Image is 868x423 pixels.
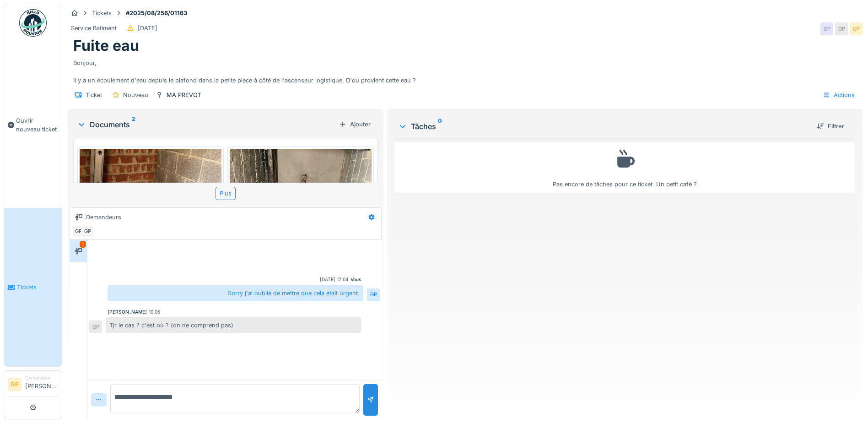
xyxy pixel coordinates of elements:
a: Ouvrir nouveau ticket [4,42,62,208]
span: Tickets [17,283,58,292]
div: [DATE] [138,24,157,33]
sup: 2 [132,119,135,130]
span: Ouvrir nouveau ticket [16,116,58,134]
div: GP [72,225,85,238]
div: [PERSON_NAME] [108,309,147,315]
div: GP [89,320,102,333]
div: Demandeur [25,374,58,381]
div: Sorry j'ai oublié de mettre que cela était urgent. [108,285,363,301]
strong: #2025/08/256/01163 [122,9,191,17]
div: Bonjour, Il y a un écoulement d'eau depuis le plafond dans la petite pièce à côté de l'ascenseur ... [73,55,857,85]
div: MA PREVOT [167,91,201,99]
a: GP Demandeur[PERSON_NAME] [8,374,58,396]
div: Ticket [86,91,102,99]
div: [DATE] 17:04 [320,276,349,283]
li: [PERSON_NAME] [25,374,58,394]
div: GP [81,225,94,238]
div: 1 [80,241,86,248]
div: 10:05 [149,309,160,315]
div: Ajouter [335,118,374,130]
h1: Fuite eau [73,37,139,54]
sup: 0 [438,121,442,132]
div: GP [367,288,380,301]
img: Badge_color-CXgf-gQk.svg [19,9,47,37]
div: GP [835,22,848,35]
div: Actions [819,88,859,102]
div: Tâches [398,121,809,132]
div: Demandeurs [86,213,121,222]
div: Nouveau [123,91,148,99]
img: mm8nc4ica1zgywuhmoo6i7t6s4h9 [230,149,372,338]
div: Filtrer [813,120,848,132]
div: Documents [77,119,335,130]
div: Service Batiment [71,24,117,33]
div: Tjr le cas ? c'est où ? (on ne comprend pas) [106,317,361,333]
li: GP [8,378,22,391]
div: Tickets [92,9,112,17]
div: Plus [216,187,236,200]
div: Pas encore de tâches pour ce ticket. Un petit café ? [400,146,849,189]
div: GP [850,22,863,35]
div: Vous [350,276,361,283]
a: Tickets [4,208,62,366]
div: GP [820,22,833,35]
img: licux9zvcwvjw5r2e5srm7jh2u95 [80,149,221,338]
